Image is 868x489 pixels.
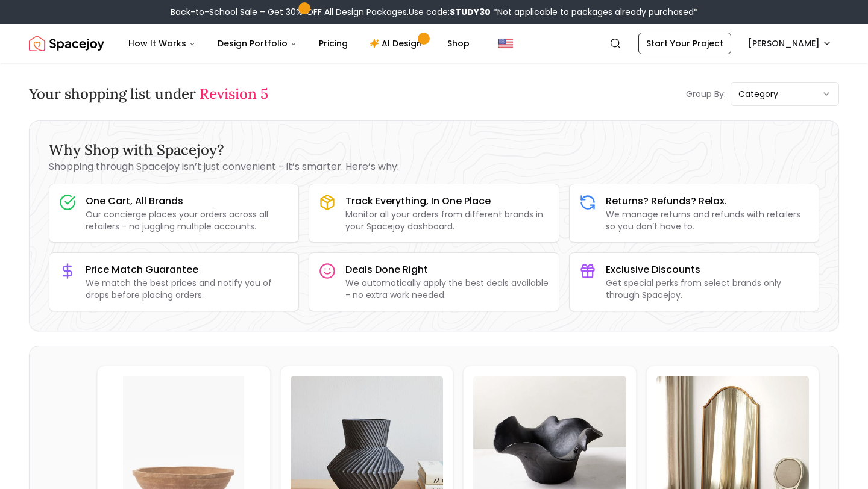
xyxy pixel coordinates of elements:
h3: Your shopping list under [29,84,268,104]
p: Monitor all your orders from different brands in your Spacejoy dashboard. [345,208,549,232]
h3: One Cart, All Brands [86,194,289,208]
h3: Price Match Guarantee [86,263,289,277]
span: Revision 5 [200,84,268,103]
p: We match the best prices and notify you of drops before placing orders. [86,277,289,301]
p: Group By: [686,88,726,100]
img: Spacejoy Logo [29,31,104,55]
img: United States [498,36,513,51]
nav: Main [119,31,479,55]
h3: Exclusive Discounts [606,263,809,277]
div: Back-to-School Sale – Get 30% OFF All Design Packages. [171,6,698,18]
h3: Why Shop with Spacejoy? [49,140,819,160]
span: Use code: [409,6,491,18]
p: We automatically apply the best deals available - no extra work needed. [345,277,549,301]
h3: Deals Done Right [345,263,549,277]
a: AI Design [360,31,435,55]
button: [PERSON_NAME] [741,33,839,54]
a: Shop [438,31,479,55]
span: *Not applicable to packages already purchased* [491,6,698,18]
p: Shopping through Spacejoy isn’t just convenient - it’s smarter. Here’s why: [49,160,819,174]
h3: Returns? Refunds? Relax. [606,194,809,208]
button: Design Portfolio [208,31,307,55]
nav: Global [29,24,839,63]
b: STUDY30 [450,6,491,18]
p: We manage returns and refunds with retailers so you don’t have to. [606,208,809,232]
p: Get special perks from select brands only through Spacejoy. [606,277,809,301]
button: How It Works [119,31,206,55]
h3: Track Everything, In One Place [345,194,549,208]
a: Spacejoy [29,31,104,55]
a: Start Your Project [638,33,731,54]
a: Pricing [309,31,357,55]
p: Our concierge places your orders across all retailers - no juggling multiple accounts. [86,208,289,232]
